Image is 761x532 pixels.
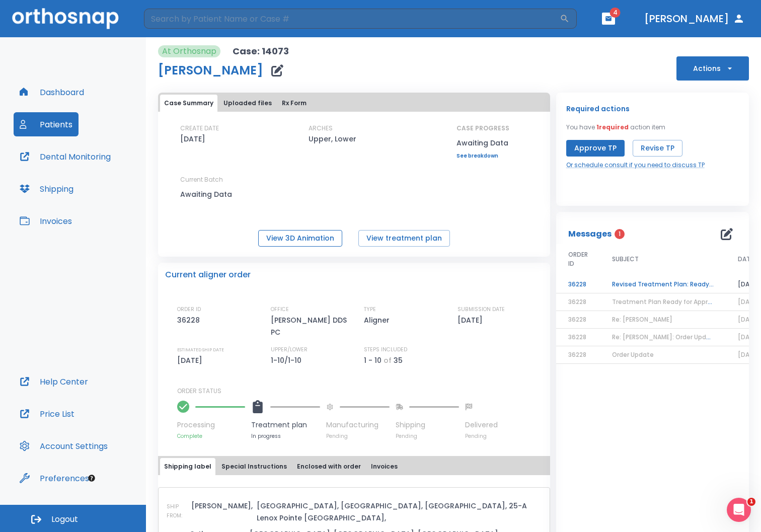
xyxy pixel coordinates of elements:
[177,314,203,326] p: 36228
[747,498,755,506] span: 1
[251,420,320,430] p: Treatment plan
[738,333,759,341] span: [DATE]
[271,314,356,338] p: [PERSON_NAME] DDS PC
[633,140,682,157] button: Revise TP
[596,123,629,131] span: 1 required
[177,432,245,440] p: Complete
[364,345,407,354] p: STEPS INCLUDED
[364,314,393,326] p: Aligner
[14,80,90,104] button: Dashboard
[180,175,271,184] p: Current Batch
[177,354,206,366] p: [DATE]
[568,297,586,306] span: 36228
[271,345,308,354] p: UPPER/LOWER
[165,269,251,281] p: Current aligner order
[568,228,612,240] p: Messages
[14,402,81,426] button: Price List
[14,177,80,201] button: Shipping
[14,466,95,490] button: Preferences
[566,161,705,170] a: Or schedule consult if you need to discuss TP
[158,64,263,77] h1: [PERSON_NAME]
[458,305,505,314] p: SUBMISSION DATE
[456,153,509,159] a: See breakdown
[309,133,356,145] p: Upper, Lower
[326,432,390,440] p: Pending
[180,124,219,133] p: CREATE DATE
[676,56,749,81] button: Actions
[177,345,224,354] p: ESTIMATED SHIP DATE
[396,432,459,440] p: Pending
[14,209,78,233] button: Invoices
[160,458,548,475] div: tabs
[738,315,759,324] span: [DATE]
[160,95,217,112] button: Case Summary
[177,387,543,396] p: ORDER STATUS
[251,432,320,440] p: In progress
[465,432,498,440] p: Pending
[177,420,245,430] p: Processing
[384,354,392,366] p: of
[600,276,726,293] td: Revised Treatment Plan: Ready for Approval
[14,434,114,458] button: Account Settings
[309,124,333,133] p: ARCHES
[738,297,759,306] span: [DATE]
[566,140,625,157] button: Approve TP
[738,350,759,359] span: [DATE]
[177,305,201,314] p: ORDER ID
[278,95,311,112] button: Rx Form
[364,354,382,366] p: 1 - 10
[364,305,376,314] p: TYPE
[456,124,509,133] p: CASE PROGRESS
[612,297,723,306] span: Treatment Plan Ready for Approval!
[465,420,498,430] p: Delivered
[162,45,216,57] p: At Orthosnap
[727,498,751,522] iframe: Intercom live chat
[180,188,271,200] p: Awaiting Data
[257,500,542,524] p: [GEOGRAPHIC_DATA], [GEOGRAPHIC_DATA], [GEOGRAPHIC_DATA], 25-A Lenox Pointe [GEOGRAPHIC_DATA],
[144,9,560,29] input: Search by Patient Name or Case #
[160,458,215,475] button: Shipping label
[271,354,305,366] p: 1-10/1-10
[458,314,486,326] p: [DATE]
[217,458,291,475] button: Special Instructions
[367,458,402,475] button: Invoices
[167,502,187,520] p: SHIP FROM:
[610,8,621,18] span: 4
[191,500,253,512] p: [PERSON_NAME],
[258,230,342,247] button: View 3D Animation
[615,229,625,239] span: 1
[612,350,654,359] span: Order Update
[568,333,586,341] span: 36228
[568,315,586,324] span: 36228
[568,350,586,359] span: 36228
[326,420,390,430] p: Manufacturing
[14,144,117,169] button: Dental Monitoring
[12,8,119,29] img: Orthosnap
[396,420,459,430] p: Shipping
[456,137,509,149] p: Awaiting Data
[566,123,665,132] p: You have action item
[87,474,96,483] div: Tooltip anchor
[14,369,94,394] button: Help Center
[293,458,365,475] button: Enclosed with order
[180,133,205,145] p: [DATE]
[233,45,289,57] p: Case: 14073
[738,255,753,264] span: DATE
[14,112,79,136] button: Patients
[358,230,450,247] button: View treatment plan
[51,514,78,525] span: Logout
[556,276,600,293] td: 36228
[394,354,403,366] p: 35
[271,305,289,314] p: OFFICE
[612,255,639,264] span: SUBJECT
[219,95,276,112] button: Uploaded files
